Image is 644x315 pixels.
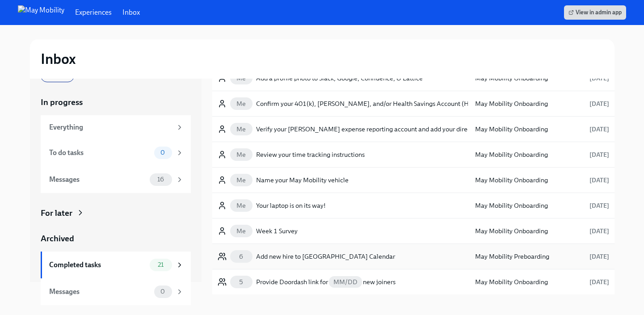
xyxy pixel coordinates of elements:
span: 5 [234,279,248,286]
span: 0 [155,288,170,295]
a: For later [41,207,191,219]
span: 0 [155,149,170,156]
div: Messages [49,287,151,297]
a: MeReview your time tracking instructionsMay Mobility Onboarding[DATE] [212,142,615,168]
div: Provide Doordash link for new joiners [256,277,464,287]
span: September 17th, 2025 12:41 [589,176,609,184]
div: Messages [49,175,146,185]
div: Confirm your 401(k), [PERSON_NAME], and/or Health Savings Account (HSA) contributions this year [256,98,543,109]
div: May Mobility Onboarding [475,124,556,134]
span: View in admin app [568,8,622,17]
span: 21 [152,261,169,268]
strong: [DATE] [589,202,609,210]
div: May Mobility Onboarding [475,149,556,160]
span: 16 [152,176,169,183]
a: Messages16 [41,166,191,193]
div: May Mobility Onboarding [475,98,556,109]
span: September 19th, 2025 09:07 [589,227,609,235]
a: To do tasks0 [41,139,191,166]
a: Messages0 [41,278,191,305]
div: May Mobility Onboarding [475,277,556,287]
a: Archived [41,233,191,244]
div: MeName your May Mobility vehicleMay Mobility Onboarding[DATE] [212,168,615,193]
div: MeYour laptop is on its way!May Mobility Onboarding[DATE] [212,193,615,218]
div: Completed tasks [49,260,146,270]
strong: [DATE] [589,278,609,286]
span: September 17th, 2025 13:00 [589,202,609,210]
span: September 17th, 2025 11:29 [589,151,609,159]
div: Everything [49,122,172,132]
span: Me [231,126,251,133]
a: MeVerify your [PERSON_NAME] expense reporting account and add your direct deposit informationMay ... [212,117,615,142]
span: Me [231,151,251,158]
div: May Mobility Onboarding [475,200,556,211]
div: Your laptop is on its way! [256,200,464,211]
div: Name your May Mobility vehicle [256,175,464,185]
div: MeReview your time tracking instructionsMay Mobility Onboarding[DATE] [212,142,615,167]
a: In progress [41,97,191,108]
span: Me [231,101,251,107]
div: May Mobility Onboarding [475,226,556,236]
a: 5Provide Doordash link forMM/DDnew joinersMay Mobility Onboarding[DATE] [212,269,615,294]
span: MM/DD [329,276,362,288]
h2: Inbox [41,50,76,68]
span: September 17th, 2025 11:27 [589,126,609,133]
strong: [DATE] [589,151,609,159]
span: October 2nd, 2025 12:11 [589,253,609,260]
div: May Mobility Onboarding [475,175,556,185]
div: Verify your [PERSON_NAME] expense reporting account and add your direct deposit information [256,124,530,134]
a: Completed tasks21 [41,252,191,278]
div: Week 1 Survey [256,226,464,236]
div: MeConfirm your 401(k), [PERSON_NAME], and/or Health Savings Account (HSA) contributions this year... [212,91,615,116]
a: MeWeek 1 SurveyMay Mobility Onboarding[DATE] [212,218,615,244]
div: To do tasks [49,148,151,158]
span: Me [231,228,251,235]
a: MeName your May Mobility vehicleMay Mobility Onboarding[DATE] [212,168,615,193]
strong: [DATE] [589,100,609,108]
div: MeVerify your [PERSON_NAME] expense reporting account and add your direct deposit informationMay ... [212,117,615,142]
a: Everything [41,115,191,139]
div: Review your time tracking instructions [256,149,464,160]
span: Me [231,202,251,209]
strong: [DATE] [589,126,609,133]
strong: [DATE] [589,253,609,260]
a: MeConfirm your 401(k), [PERSON_NAME], and/or Health Savings Account (HSA) contributions this year... [212,91,615,117]
div: May Mobility Preboarding [475,251,556,262]
div: For later [41,207,72,219]
span: October 3rd, 2025 14:32 [589,278,609,286]
span: Me [231,177,251,184]
strong: [DATE] [589,227,609,235]
img: May Mobility [18,5,64,20]
strong: [DATE] [589,176,609,184]
a: 6Add new hire to [GEOGRAPHIC_DATA] CalendarMay Mobility Preboarding[DATE] [212,244,615,269]
div: Add new hire to [GEOGRAPHIC_DATA] Calendar [256,251,395,262]
span: September 17th, 2025 11:25 [589,100,609,108]
a: Experiences [75,8,112,17]
div: 6Add new hire to [GEOGRAPHIC_DATA] CalendarMay Mobility Preboarding[DATE] [212,244,615,269]
span: 6 [234,253,248,260]
a: Inbox [122,8,140,17]
a: MeYour laptop is on its way!May Mobility Onboarding[DATE] [212,193,615,218]
a: View in admin app [564,5,626,20]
